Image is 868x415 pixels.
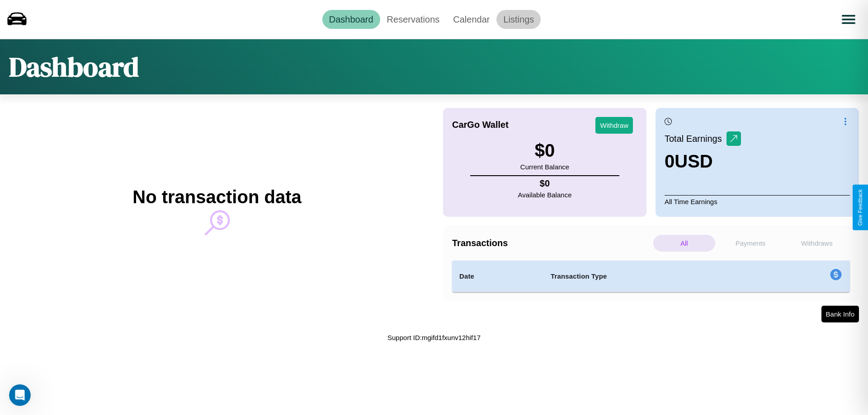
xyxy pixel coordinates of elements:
[452,120,509,130] h4: CarGo Wallet
[520,140,569,161] h3: $ 0
[595,117,633,134] button: Withdraw
[836,7,861,32] button: Open menu
[551,271,756,282] h4: Transaction Type
[322,10,380,29] a: Dashboard
[518,178,572,189] h4: $ 0
[821,306,859,322] button: Bank Info
[9,384,31,406] iframe: Intercom live chat
[786,235,848,252] p: Withdraws
[720,235,782,252] p: Payments
[520,161,569,173] p: Current Balance
[132,187,301,207] h2: No transaction data
[459,271,536,282] h4: Date
[387,331,481,344] p: Support ID: mgifd1fxunv12hif17
[665,195,850,208] p: All Time Earnings
[446,10,496,29] a: Calendar
[496,10,541,29] a: Listings
[380,10,447,29] a: Reservations
[452,261,850,292] table: simple table
[452,238,651,248] h4: Transactions
[9,48,139,85] h1: Dashboard
[665,131,726,147] p: Total Earnings
[665,151,741,172] h3: 0 USD
[857,189,863,226] div: Give Feedback
[518,189,572,201] p: Available Balance
[653,235,715,252] p: All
